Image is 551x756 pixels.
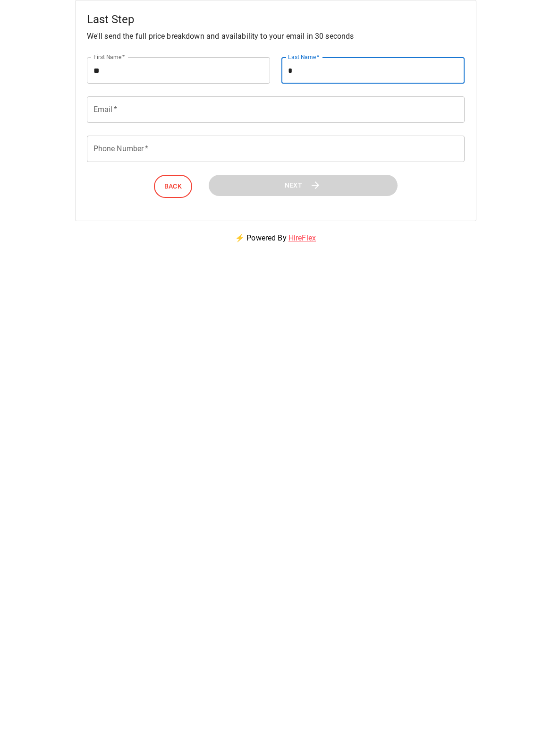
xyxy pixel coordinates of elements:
[209,175,398,196] button: Next
[224,221,327,255] p: ⚡ Powered By
[288,53,320,61] label: Last Name
[87,31,465,42] p: We'll send the full price breakdown and availability to your email in 30 seconds
[87,12,465,27] h5: Last Step
[154,175,193,198] button: Back
[164,180,182,192] span: Back
[93,53,125,61] label: First Name
[285,180,303,191] span: Next
[288,233,316,242] a: HireFlex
